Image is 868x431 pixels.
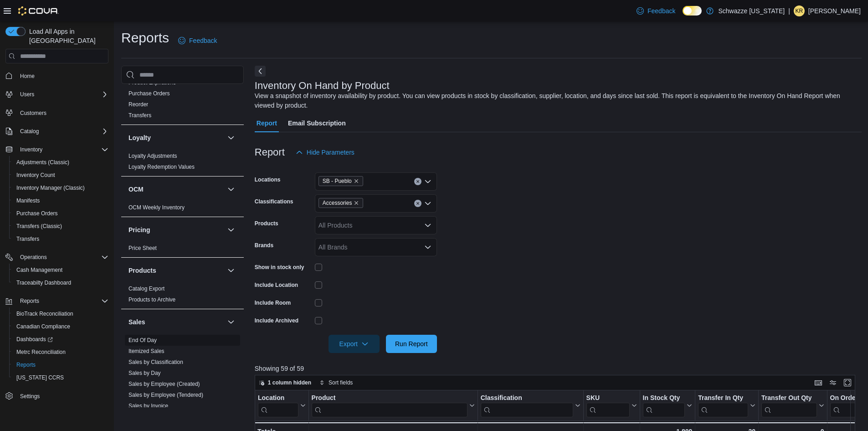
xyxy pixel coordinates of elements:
p: | [788,5,790,16]
a: Metrc Reconciliation [13,347,69,358]
label: Include Archived [255,317,298,324]
button: Remove SB - Pueblo from selection in this group [354,178,359,184]
p: [PERSON_NAME] [808,5,861,16]
span: Transfers [16,235,39,243]
div: OCM [121,202,244,217]
span: Purchase Orders [128,90,170,97]
span: Operations [20,254,47,261]
input: Dark Mode [683,6,702,16]
span: Settings [16,390,108,402]
button: Reports [2,295,112,307]
span: Users [16,89,108,100]
label: Classifications [255,198,293,205]
span: Transfers [13,234,108,244]
img: Cova [18,6,59,16]
span: Export [334,335,374,353]
a: Feedback [633,2,679,20]
button: 1 column hidden [255,377,315,388]
button: Products [226,265,236,276]
div: Pricing [121,243,244,257]
button: Reports [9,358,112,371]
span: Reports [16,361,36,369]
span: Accessories [318,198,364,208]
button: Classification [480,394,580,417]
button: Pricing [128,225,224,234]
button: Products [128,266,224,275]
button: Transfers [9,233,112,245]
a: Dashboards [9,333,112,346]
span: Accessories [323,198,352,208]
span: Inventory Count [16,171,55,179]
button: Traceabilty Dashboard [9,276,112,289]
span: Load All Apps in [GEOGRAPHIC_DATA] [26,27,108,45]
span: Adjustments (Classic) [16,159,69,166]
span: Adjustments (Classic) [13,157,108,168]
a: Reorder [128,101,148,108]
span: Inventory Manager (Classic) [13,182,108,193]
a: Sales by Employee (Tendered) [128,392,203,398]
button: SKU [586,394,637,417]
a: Adjustments (Classic) [13,157,73,168]
span: Loyalty Adjustments [128,152,177,160]
a: Loyalty Redemption Values [128,164,195,170]
span: Home [20,73,35,80]
button: Home [2,69,112,82]
button: Operations [16,252,51,263]
button: Purchase Orders [9,207,112,220]
h3: Sales [128,317,145,327]
span: Price Sheet [128,244,157,252]
button: Open list of options [424,200,431,207]
div: Location [258,394,298,403]
span: Metrc Reconciliation [13,347,108,358]
div: Transfer Out Qty [761,394,817,403]
a: Dashboards [13,334,56,345]
span: Sales by Day [128,369,161,377]
div: Products [121,283,244,309]
a: Sales by Invoice [128,403,168,409]
span: OCM Weekly Inventory [128,204,185,211]
p: Schwazze [US_STATE] [718,5,785,16]
span: Dashboards [13,334,108,345]
div: Location [258,394,298,417]
div: Transfer In Qty [698,394,748,417]
button: Adjustments (Classic) [9,156,112,169]
a: Home [16,71,38,82]
a: Transfers [128,112,151,119]
span: Manifests [13,195,108,206]
span: Washington CCRS [13,372,108,383]
span: Canadian Compliance [13,321,108,332]
button: Loyalty [128,133,224,142]
button: Operations [2,251,112,264]
h1: Reports [121,29,169,47]
label: Brands [255,242,273,249]
button: Users [2,88,112,101]
span: Catalog Export [128,285,164,292]
a: Transfers [13,234,43,244]
a: Feedback [175,31,221,50]
a: End Of Day [128,337,157,343]
span: Manifests [16,197,40,204]
span: Traceabilty Dashboard [13,277,108,288]
span: Itemized Sales [128,348,164,355]
button: Location [258,394,306,417]
span: Report [257,114,277,132]
div: Product [311,394,467,417]
a: Sales by Day [128,370,161,376]
button: Sales [226,317,236,327]
nav: Complex example [5,65,108,426]
div: Kevin Rodriguez [794,5,805,16]
span: Users [20,91,34,98]
button: OCM [128,185,224,194]
button: Inventory [2,143,112,156]
span: Transfers [128,112,151,119]
a: Inventory Manager (Classic) [13,182,88,193]
button: Reports [16,296,43,306]
button: Users [16,89,38,100]
button: [US_STATE] CCRS [9,371,112,384]
button: Remove Accessories from selection in this group [354,200,359,206]
span: Sales by Employee (Created) [128,380,200,388]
